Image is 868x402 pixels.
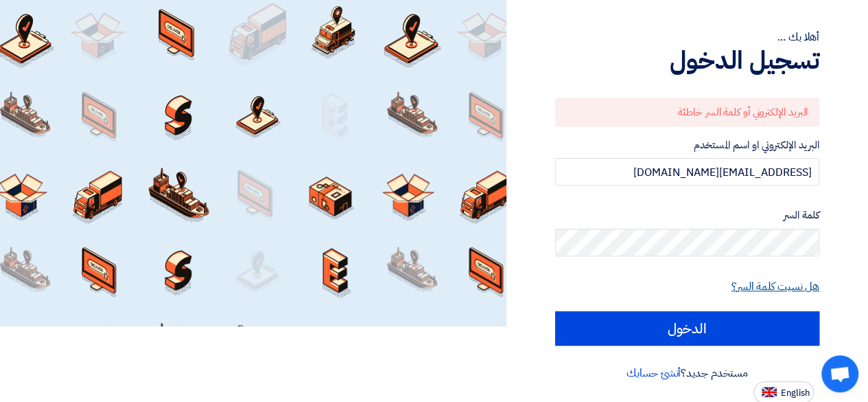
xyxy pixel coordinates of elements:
[555,29,819,45] div: أهلا بك ...
[555,137,819,153] label: البريد الإلكتروني او اسم المستخدم
[555,311,819,346] input: الدخول
[555,208,819,223] label: كلمة السر
[555,45,819,76] h1: تسجيل الدخول
[781,388,810,398] span: English
[555,158,819,186] input: أدخل بريد العمل الإلكتروني او اسم المستخدم الخاص بك ...
[731,278,819,295] a: هل نسيت كلمة السر؟
[821,355,858,392] div: Open chat
[555,98,819,126] div: البريد الإلكتروني أو كلمة السر خاطئة
[762,387,777,397] img: en-US.png
[626,365,681,381] a: أنشئ حسابك
[555,365,819,381] div: مستخدم جديد؟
